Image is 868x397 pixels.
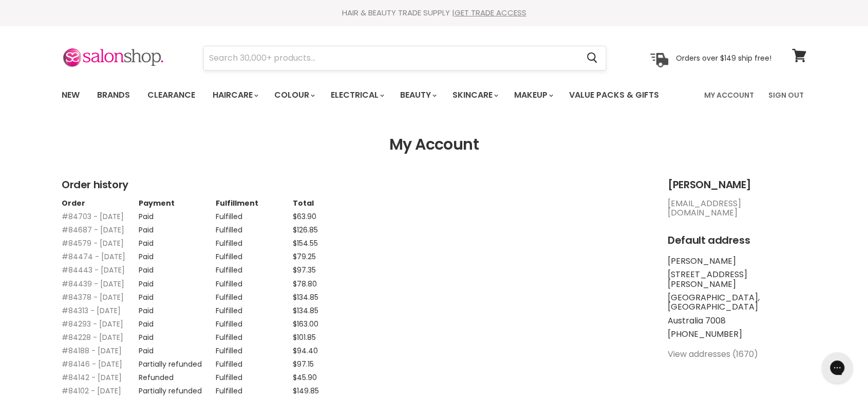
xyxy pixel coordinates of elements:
[62,265,125,275] a: #84443 - [DATE]
[139,234,216,247] td: Paid
[668,270,806,289] li: [STREET_ADDRESS][PERSON_NAME]
[293,225,318,235] span: $126.85
[139,275,216,288] td: Paid
[62,251,125,262] a: #84474 - [DATE]
[578,46,606,70] button: Search
[216,328,293,341] td: Fulfilled
[293,199,370,207] th: Total
[205,84,265,106] a: Haircare
[62,359,122,369] a: #84146 - [DATE]
[203,46,606,70] form: Product
[62,211,124,222] a: #84703 - [DATE]
[139,382,216,395] td: Partially refunded
[62,238,124,248] a: #84579 - [DATE]
[139,207,216,221] td: Paid
[49,80,819,110] nav: Main
[54,84,87,106] a: New
[140,84,203,106] a: Clearance
[216,221,293,234] td: Fulfilled
[62,332,123,342] a: #84228 - [DATE]
[62,292,124,302] a: #84378 - [DATE]
[89,84,138,106] a: Brands
[139,301,216,315] td: Paid
[293,346,318,356] span: $94.40
[455,7,526,18] a: GET TRADE ACCESS
[62,319,123,329] a: #84293 - [DATE]
[676,53,771,62] p: Orders over $149 ship free!
[216,382,293,395] td: Fulfilled
[293,386,319,396] span: $149.85
[293,292,318,302] span: $134.85
[668,197,741,219] a: [EMAIL_ADDRESS][DOMAIN_NAME]
[668,348,758,360] a: View addresses (1670)
[216,355,293,368] td: Fulfilled
[62,199,139,207] th: Order
[392,84,443,106] a: Beauty
[216,207,293,221] td: Fulfilled
[139,315,216,328] td: Paid
[293,319,318,329] span: $163.00
[216,275,293,288] td: Fulfilled
[668,316,806,326] li: Australia 7008
[139,261,216,274] td: Paid
[668,179,806,191] h2: [PERSON_NAME]
[139,199,216,207] th: Payment
[445,84,504,106] a: Skincare
[216,301,293,315] td: Fulfilled
[293,372,317,383] span: $45.90
[49,8,819,18] div: HAIR & BEAUTY TRADE SUPPLY |
[62,386,121,396] a: #84102 - [DATE]
[293,238,318,248] span: $154.55
[293,211,316,222] span: $63.90
[216,199,293,207] th: Fulfillment
[139,288,216,301] td: Paid
[216,315,293,328] td: Fulfilled
[62,136,806,154] h1: My Account
[762,84,810,106] a: Sign Out
[216,368,293,382] td: Fulfilled
[216,234,293,247] td: Fulfilled
[62,279,124,289] a: #84439 - [DATE]
[293,332,316,342] span: $101.85
[668,293,806,312] li: [GEOGRAPHIC_DATA], [GEOGRAPHIC_DATA]
[817,349,858,387] iframe: Gorgias live chat messenger
[561,84,667,106] a: Value Packs & Gifts
[506,84,559,106] a: Makeup
[62,305,121,316] a: #84313 - [DATE]
[62,225,124,235] a: #84687 - [DATE]
[668,234,806,246] h2: Default address
[216,341,293,355] td: Fulfilled
[62,372,122,383] a: #84142 - [DATE]
[139,221,216,234] td: Paid
[293,265,316,275] span: $97.35
[668,330,806,339] li: [PHONE_NUMBER]
[139,368,216,382] td: Refunded
[62,179,647,191] h2: Order history
[293,305,318,316] span: $134.85
[139,341,216,355] td: Paid
[293,279,317,289] span: $78.80
[293,359,314,369] span: $97.15
[267,84,321,106] a: Colour
[62,346,122,356] a: #84188 - [DATE]
[216,247,293,261] td: Fulfilled
[216,288,293,301] td: Fulfilled
[323,84,390,106] a: Electrical
[698,84,760,106] a: My Account
[54,80,683,110] ul: Main menu
[139,328,216,341] td: Paid
[139,247,216,261] td: Paid
[204,46,578,70] input: Search
[668,257,806,266] li: [PERSON_NAME]
[216,261,293,274] td: Fulfilled
[139,355,216,368] td: Partially refunded
[293,251,316,262] span: $79.25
